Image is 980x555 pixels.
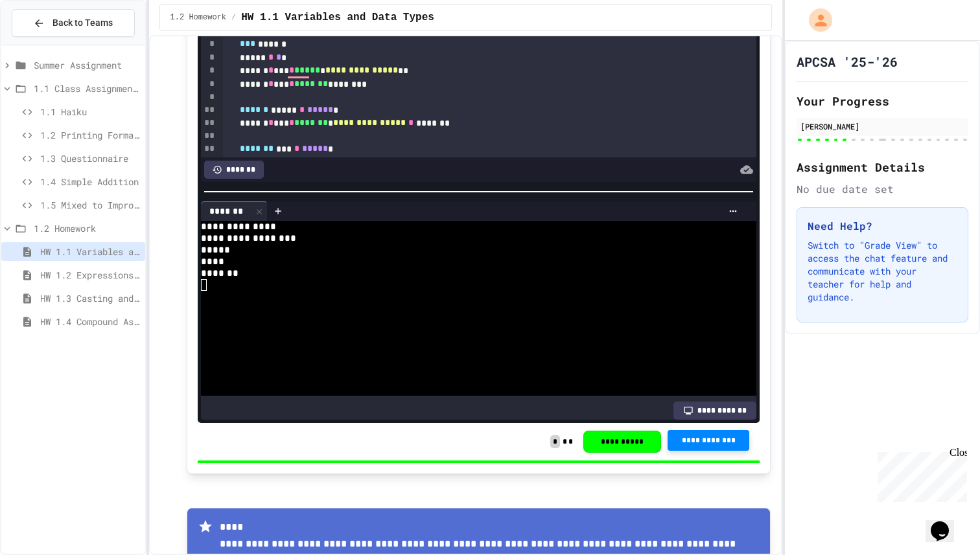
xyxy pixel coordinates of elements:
[52,16,113,30] span: Back to Teams
[926,503,967,542] iframe: chat widget
[241,10,434,25] span: HW 1.1 Variables and Data Types
[170,12,226,23] span: 1.2 Homework
[40,245,140,258] span: HW 1.1 Variables and Data Types
[231,12,236,23] span: /
[40,128,140,142] span: 1.2 Printing Formatting
[797,181,968,197] div: No due date set
[40,268,140,282] span: HW 1.2 Expressions and Assignment Statements
[40,291,140,305] span: HW 1.3 Casting and Ranges of Variables
[800,120,964,132] div: [PERSON_NAME]
[808,239,957,304] p: Switch to "Grade View" to access the chat feature and communicate with your teacher for help and ...
[797,92,968,110] h2: Your Progress
[872,447,967,502] iframe: chat widget
[34,221,140,235] span: 1.2 Homework
[40,198,140,212] span: 1.5 Mixed to Improper to Mixed Fraction
[795,5,835,35] div: My Account
[5,5,89,82] div: Chat with us now!Close
[808,218,957,234] h3: Need Help?
[34,58,140,72] span: Summer Assignment
[40,152,140,165] span: 1.3 Questionnaire
[797,158,968,176] h2: Assignment Details
[40,175,140,188] span: 1.4 Simple Addition
[797,52,898,71] h1: APCSA '25-'26
[40,315,140,328] span: HW 1.4 Compound Assignment Operators
[40,105,140,119] span: 1.1 Haiku
[34,82,140,95] span: 1.1 Class Assignments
